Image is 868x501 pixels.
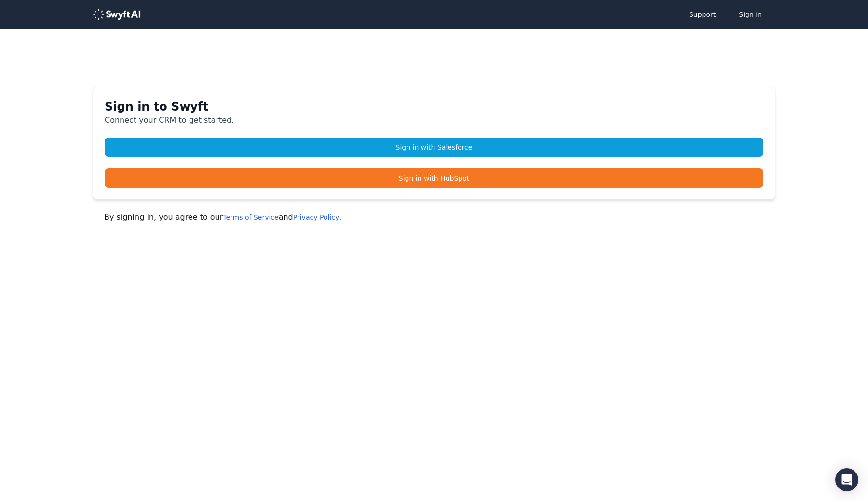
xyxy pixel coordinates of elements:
[729,5,772,24] button: Sign in
[93,9,141,20] img: logo-488353a97b7647c9773e25e94dd66c4536ad24f66c59206894594c5eb3334934.png
[293,213,339,221] a: Privacy Policy
[835,468,858,491] div: Open Intercom Messenger
[679,5,725,24] a: Support
[105,168,763,188] a: Sign in with HubSpot
[223,213,278,221] a: Terms of Service
[105,114,763,126] p: Connect your CRM to get started.
[104,211,764,223] p: By signing in, you agree to our and .
[105,138,763,157] a: Sign in with Salesforce
[105,99,763,114] h1: Sign in to Swyft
